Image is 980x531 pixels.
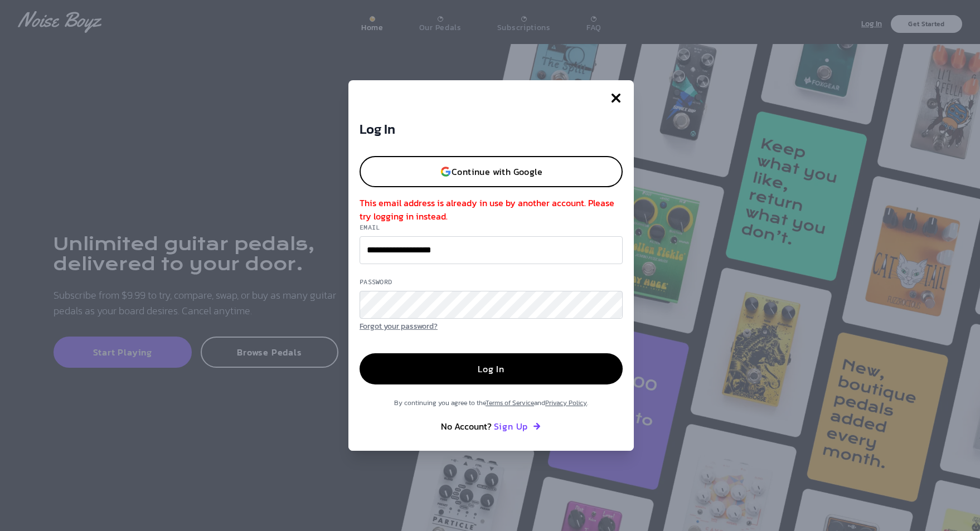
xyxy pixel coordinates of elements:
p: No Account? [360,420,623,433]
label: Email [360,223,623,236]
button: Forgot your password? [360,320,438,333]
button: Sign Up [494,420,542,433]
button: Log In [360,353,623,384]
label: Password [360,277,623,291]
p: This email address is already in use by another account. Please try logging in instead. [360,196,623,223]
p: By continuing you agree to the and . [360,398,623,409]
p: Continue with Google [452,167,542,176]
a: Terms of Service [486,398,534,408]
button: Continue with Google [360,156,623,187]
a: Privacy Policy [545,398,587,408]
h3: Log In [360,123,623,136]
